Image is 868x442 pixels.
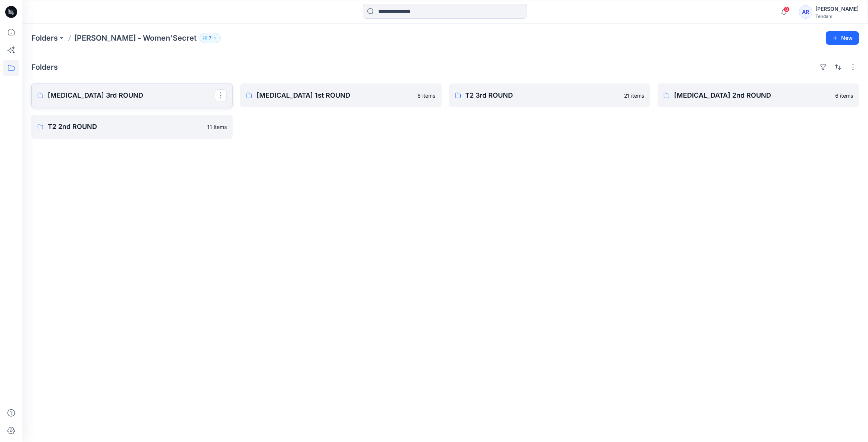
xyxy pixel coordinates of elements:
div: [PERSON_NAME] [815,4,859,13]
button: New [826,31,859,45]
p: 11 items [207,123,227,131]
div: AR [799,5,812,19]
a: T2 2nd ROUND11 items [31,115,233,139]
a: [MEDICAL_DATA] 3rd ROUND [31,83,233,107]
a: [MEDICAL_DATA] 1st ROUND6 items [240,83,442,107]
p: T2 3rd ROUND [466,90,620,101]
p: [PERSON_NAME] - Women'Secret [74,33,197,43]
p: 6 items [835,92,853,100]
p: [MEDICAL_DATA] 2nd ROUND [674,90,831,101]
span: 8 [784,6,790,12]
h4: Folders [31,63,58,72]
p: T2 2nd ROUND [48,121,203,132]
p: 21 items [624,92,644,100]
button: 7 [200,33,221,43]
a: T2 3rd ROUND21 items [449,83,651,107]
p: [MEDICAL_DATA] 1st ROUND [257,90,413,101]
a: [MEDICAL_DATA] 2nd ROUND6 items [658,83,859,107]
div: Tendam [815,13,859,19]
p: 6 items [418,92,436,100]
a: Folders [31,33,58,43]
p: 7 [209,34,211,42]
p: [MEDICAL_DATA] 3rd ROUND [48,90,215,101]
